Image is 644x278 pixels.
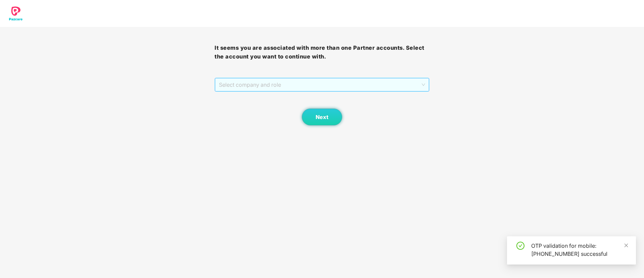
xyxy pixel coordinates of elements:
[516,242,524,250] span: check-circle
[219,78,425,91] span: Select company and role
[624,243,629,248] span: close
[316,114,328,120] span: Next
[531,242,628,258] div: OTP validation for mobile: [PHONE_NUMBER] successful
[302,109,342,125] button: Next
[215,44,429,61] h3: It seems you are associated with more than one Partner accounts. Select the account you want to c...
